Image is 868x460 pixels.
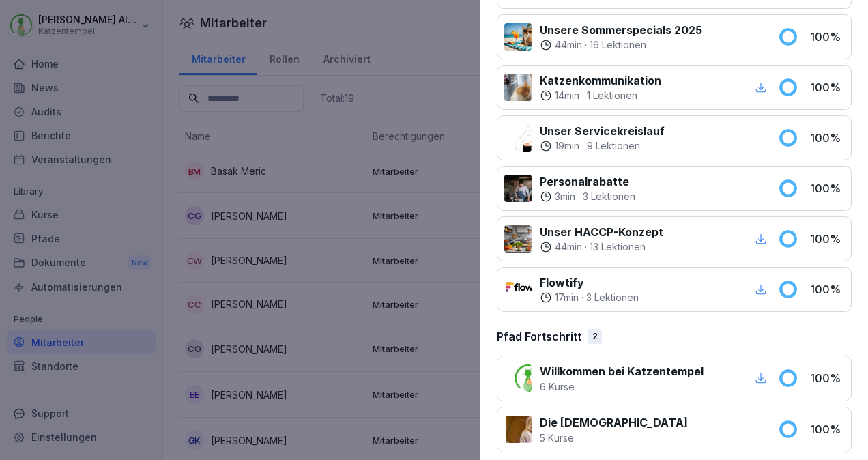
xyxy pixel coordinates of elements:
[540,173,635,190] p: Personalrabatte
[540,72,661,89] p: Katzenkommunikation
[810,281,844,298] p: 100 %
[540,123,665,139] p: Unser Servicekreislauf
[555,38,582,52] p: 44 min
[540,379,704,394] p: 6 Kurse
[555,190,575,203] p: 3 min
[588,329,602,344] div: 2
[540,274,639,291] p: Flowtify
[540,431,688,445] p: 5 Kurse
[540,363,704,379] p: Willkommen bei Katzentempel
[540,190,635,203] div: ·
[810,370,844,386] p: 100 %
[540,89,661,102] div: ·
[540,22,702,38] p: Unsere Sommerspecials 2025
[555,89,579,102] p: 14 min
[540,291,639,304] div: ·
[810,231,844,247] p: 100 %
[586,291,639,304] p: 3 Lektionen
[555,240,582,254] p: 44 min
[540,38,702,52] div: ·
[497,328,581,345] p: Pfad Fortschritt
[590,240,646,254] p: 13 Lektionen
[587,139,640,153] p: 9 Lektionen
[810,79,844,96] p: 100 %
[810,29,844,45] p: 100 %
[583,190,635,203] p: 3 Lektionen
[540,139,665,153] div: ·
[540,414,688,431] p: Die [DEMOGRAPHIC_DATA]
[555,139,579,153] p: 19 min
[590,38,646,52] p: 16 Lektionen
[810,130,844,146] p: 100 %
[555,291,579,304] p: 17 min
[810,421,844,437] p: 100 %
[587,89,637,102] p: 1 Lektionen
[540,224,663,240] p: Unser HACCP-Konzept
[810,180,844,197] p: 100 %
[540,240,663,254] div: ·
